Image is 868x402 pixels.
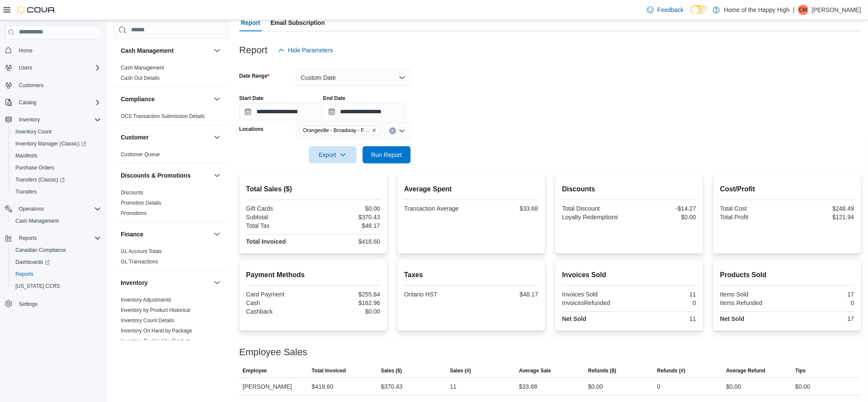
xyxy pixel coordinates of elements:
div: Total Cost [720,205,786,212]
h3: Customer [121,133,149,142]
span: Orangeville - Broadway - Fire & Flower [303,126,370,135]
span: Cash Management [12,216,101,226]
a: Transfers (Classic) [12,175,68,185]
span: Operations [15,204,101,214]
button: Customer [212,132,222,142]
span: Export [314,146,352,163]
button: Manifests [9,150,104,162]
div: Subtotal [246,214,312,221]
a: Inventory Count Details [121,317,174,323]
h2: Payment Methods [246,270,380,280]
div: 17 [789,291,854,298]
button: Home [2,44,104,57]
button: Open list of options [399,127,406,134]
button: Canadian Compliance [9,244,104,256]
span: GL Account Totals [121,248,162,255]
span: [US_STATE] CCRS [15,283,60,290]
div: Gift Cards [246,205,312,212]
span: Users [19,64,32,71]
div: Transaction Average [404,205,470,212]
span: Home [19,47,33,54]
button: Cash Management [121,46,210,55]
a: Cash Out Details [121,75,160,81]
button: Discounts & Promotions [121,171,210,180]
label: Date Range [239,73,270,79]
a: Manifests [12,151,41,161]
div: Compliance [114,111,229,125]
a: Inventory On Hand by Package [121,328,192,334]
span: Cash Management [15,218,59,224]
a: Inventory Manager (Classic) [9,138,104,150]
div: 0 [789,299,854,306]
span: Cash Out Details [121,75,160,82]
strong: Net Sold [720,315,745,322]
span: Inventory Count [15,128,52,135]
span: Purchase Orders [15,164,54,171]
span: Catalog [19,99,36,106]
span: Transfers (Classic) [12,175,101,185]
span: Transfers [12,187,101,197]
span: Washington CCRS [12,281,101,291]
button: Settings [2,297,104,310]
a: Customer Queue [121,151,160,157]
button: Cash Management [212,45,222,56]
strong: Total Invoiced [246,238,286,245]
a: Home [15,45,36,56]
button: Catalog [15,97,40,108]
span: Inventory Adjustments [121,296,171,303]
button: Finance [121,230,210,239]
button: Custom Date [296,69,411,86]
span: OCS Transaction Submission Details [121,113,205,120]
h2: Products Sold [720,270,854,280]
div: $370.43 [315,214,380,221]
div: $0.00 [726,381,741,392]
button: Export [309,146,357,163]
button: Inventory [121,278,210,287]
a: Inventory Adjustments [121,297,171,303]
input: Press the down key to open a popover containing a calendar. [323,103,406,121]
span: Dashboards [15,259,50,266]
div: Finance [114,246,229,270]
p: [PERSON_NAME] [812,5,861,15]
span: Customers [15,80,101,91]
div: $0.00 [796,381,811,392]
span: Discounts [121,189,143,196]
a: Customers [15,80,47,91]
span: Users [15,63,101,73]
span: Purchase Orders [12,163,101,173]
a: Feedback [644,1,687,18]
a: [US_STATE] CCRS [12,281,63,291]
button: Compliance [121,95,210,103]
label: Start Date [239,95,264,102]
div: $0.00 [315,205,380,212]
button: Inventory [15,115,43,125]
div: 11 [631,315,696,322]
span: Promotion Details [121,199,161,206]
span: Average Sale [519,367,551,374]
button: Users [15,63,36,73]
a: Settings [15,299,41,309]
h2: Total Sales ($) [246,184,380,194]
button: Cash Management [9,215,104,227]
h3: Finance [121,230,143,239]
span: Average Refund [726,367,766,374]
strong: Net Sold [562,315,587,322]
a: OCS Transaction Submission Details [121,113,205,119]
span: Total Invoiced [312,367,346,374]
span: Canadian Compliance [15,247,66,254]
label: End Date [323,95,346,102]
div: $0.00 [631,214,696,221]
button: Compliance [212,94,222,104]
p: Home of the Happy High [724,5,790,15]
nav: Complex example [5,41,101,332]
span: Canadian Compliance [12,245,101,255]
a: Inventory Manager (Classic) [12,139,89,149]
span: Inventory On Hand by Product [121,338,190,345]
span: Feedback [657,6,683,14]
div: -$14.27 [631,205,696,212]
div: Total Tax [246,222,312,229]
span: Email Subscription [271,14,325,31]
div: $370.43 [381,381,403,392]
span: Sales ($) [381,367,402,374]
